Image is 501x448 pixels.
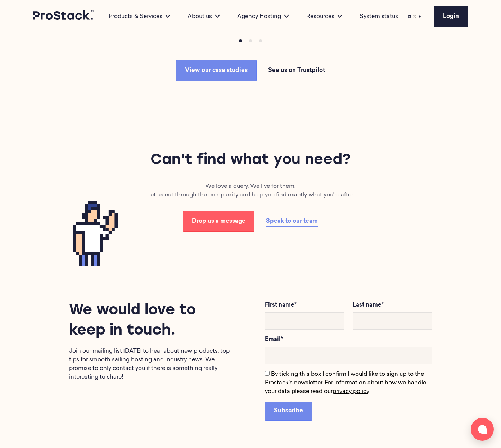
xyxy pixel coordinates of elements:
[176,60,257,81] a: View our case studies
[360,12,398,21] a: System status
[268,65,325,76] a: See us on Trustpilot
[120,182,381,199] p: We love a query. We live for them. Let us cut through the complexity and help you find exactly wh...
[333,389,369,394] a: privacy policy
[100,12,179,21] div: Products & Services
[266,218,318,224] span: Speak to our team
[183,211,254,232] a: Drop us a message
[256,36,266,46] button: Item 2
[266,216,318,227] a: Speak to our team
[265,335,432,344] label: Email*
[471,418,494,441] button: Open chat window
[265,371,426,394] span: By ticking this box I confirm I would like to sign up to the Prostack’s newsletter. For informati...
[265,301,344,309] label: First name*
[69,347,236,381] p: Join our mailing list [DATE] to hear about new products, top tips for smooth sailing hosting and ...
[265,371,270,376] input: By ticking this box I confirm I would like to sign up to the Prostack’s newsletter. For informati...
[265,402,312,420] button: Subscribe
[274,408,303,414] span: Subscribe
[185,68,248,73] span: View our case studies
[179,12,229,21] div: About us
[235,36,245,46] button: Item 0
[192,218,245,224] span: Drop us a message
[120,150,381,171] h2: Can't find what you need?
[245,36,256,46] button: Item 1
[69,301,236,341] h2: We would love to keep in touch.
[434,6,468,27] a: Login
[268,68,325,73] span: See us on Trustpilot
[229,12,298,21] div: Agency Hosting
[298,12,351,21] div: Resources
[443,14,459,19] span: Login
[33,10,94,23] a: Prostack logo
[353,301,432,309] label: Last name*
